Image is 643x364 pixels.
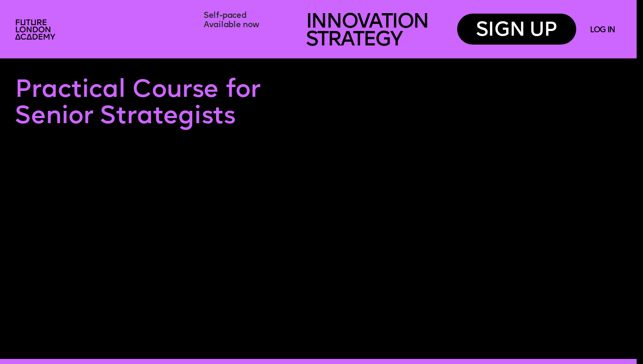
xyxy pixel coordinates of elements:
span: Practical Course for Senior Strategists [15,78,267,129]
span: INNOVATION [306,12,428,32]
img: upload-2f72e7a8-3806-41e8-b55b-d754ac055a4a.png [11,16,60,45]
span: STRATEGY [306,30,402,50]
span: Self-paced [204,12,247,20]
span: Available now [204,21,260,29]
a: LOG IN [590,26,615,34]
